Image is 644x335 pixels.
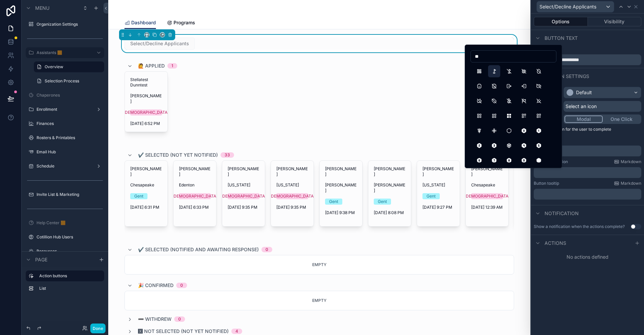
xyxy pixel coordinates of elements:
[534,146,641,156] div: scrollable content
[90,324,106,333] button: Done
[518,154,530,166] button: Hexagon9Filled
[503,80,515,92] button: Logout
[488,154,500,166] button: Hexagon7Filled
[533,65,545,77] button: EggOff
[473,154,485,166] button: Hexagon6Filled
[566,103,597,110] span: Select an icon
[35,256,47,263] span: Page
[603,115,640,123] button: One Click
[22,267,108,301] div: scrollable content
[503,139,515,152] button: Hexagon3d
[174,19,195,26] span: Programs
[576,89,592,96] div: Default
[37,234,103,240] label: Cotillion Hub Users
[533,95,545,107] button: PlugOff
[473,80,485,92] button: Lego
[536,1,614,12] button: Select/Decline Applicants
[124,17,156,29] a: Dashboard
[533,125,545,137] button: Hexagon1Filled
[37,220,103,226] label: Help Center 🟧
[473,110,485,122] button: Category
[503,154,515,166] button: Hexagon8Filled
[565,115,603,123] button: Modal
[545,73,589,80] span: Button settings
[531,251,644,263] div: No actions defined
[518,125,530,137] button: Hexagon0Filled
[37,22,103,27] label: Organization Settings
[518,139,530,152] button: Hexagon4Filled
[588,17,642,26] button: Visibility
[45,64,100,70] label: Overview
[503,125,515,137] button: Hexagon
[533,139,545,152] button: Hexagon5Filled
[488,95,500,107] button: TagOff
[563,87,641,98] button: Default
[37,107,93,112] label: Enrollment
[545,240,566,247] span: Actions
[534,167,641,178] div: scrollable content
[37,93,103,98] label: Chaperones
[35,5,49,11] span: Menu
[518,95,530,107] button: FlagOff
[539,3,596,10] span: Select/Decline Applicants
[518,110,530,122] button: CategoryMinus
[533,154,545,166] button: HexagonFilled
[37,149,103,155] label: Email Hub
[473,125,485,137] button: DiscGolf
[534,127,641,135] p: A form will open for the user to complete
[45,78,103,84] label: Selection Process
[488,80,500,92] button: LegoOff
[621,159,641,164] span: Markdown
[621,181,641,186] span: Markdown
[488,139,500,152] button: Hexagon3Filled
[39,273,99,279] label: Action buttons
[534,189,641,200] div: scrollable content
[473,139,485,152] button: Hexagon2Filled
[37,192,103,197] label: Invite List & Marketing
[37,249,103,254] label: Resources
[39,286,101,291] label: List
[533,80,545,92] button: MugOff
[37,135,103,140] label: Rosters & Printables
[545,210,579,217] span: Notification
[518,80,530,92] button: Logout2
[488,110,500,122] button: Category2
[37,50,91,55] label: Assistants 🟧
[503,110,515,122] button: CategoryFilled
[503,95,515,107] button: BongOff
[534,224,625,229] div: Show a notification when the actions complete?
[534,17,588,26] button: Options
[614,181,641,186] a: Markdown
[545,35,578,42] span: Button text
[533,110,545,122] button: CategoryPlus
[503,65,515,77] button: GolfOff
[473,65,485,77] button: GoGame
[488,65,500,77] button: Golf
[131,19,156,26] span: Dashboard
[37,121,103,126] label: Finances
[518,65,530,77] button: BugOff
[488,125,500,137] button: GridGoldenratio
[37,163,93,169] label: Schedule
[534,181,559,186] label: Button tooltip
[614,159,641,164] a: Markdown
[473,95,485,107] button: PigOff
[167,17,195,30] a: Programs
